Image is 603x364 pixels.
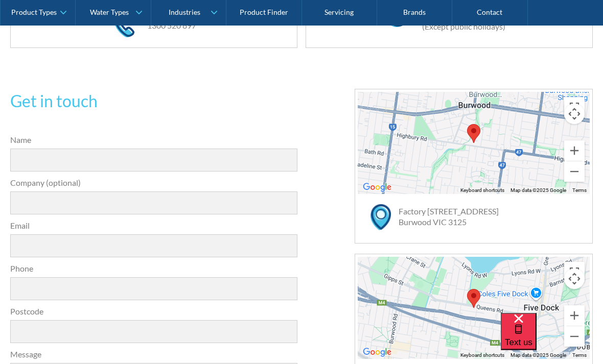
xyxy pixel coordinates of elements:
[564,162,585,182] button: Zoom out
[501,313,603,364] iframe: podium webchat widget bubble
[572,188,587,193] a: Terms (opens in new tab)
[90,8,129,17] div: Water Types
[10,349,297,361] label: Message
[564,262,585,283] button: Toggle fullscreen view
[360,181,394,195] a: Open this area in Google Maps (opens a new window)
[10,89,297,114] h2: Get in touch
[370,205,391,231] img: map marker icon
[564,98,585,118] button: Toggle fullscreen view
[463,120,484,148] div: Map pin
[564,269,585,289] button: Map camera controls
[11,8,57,17] div: Product Types
[564,141,585,161] button: Zoom in
[460,352,504,359] button: Keyboard shortcuts
[463,285,484,312] div: Map pin
[10,306,297,318] label: Postcode
[564,104,585,125] button: Map camera controls
[564,306,585,326] button: Zoom in
[10,177,297,189] label: Company (optional)
[360,346,394,359] img: Google
[360,181,394,195] img: Google
[114,15,134,38] img: phone icon
[147,21,196,31] a: 1300 520 897
[169,8,200,17] div: Industries
[10,134,297,147] label: Name
[460,187,504,195] button: Keyboard shortcuts
[511,188,566,193] span: Map data ©2025 Google
[10,263,297,275] label: Phone
[399,207,499,227] a: Factory [STREET_ADDRESS]Burwood VIC 3125
[10,220,297,232] label: Email
[360,346,394,359] a: Open this area in Google Maps (opens a new window)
